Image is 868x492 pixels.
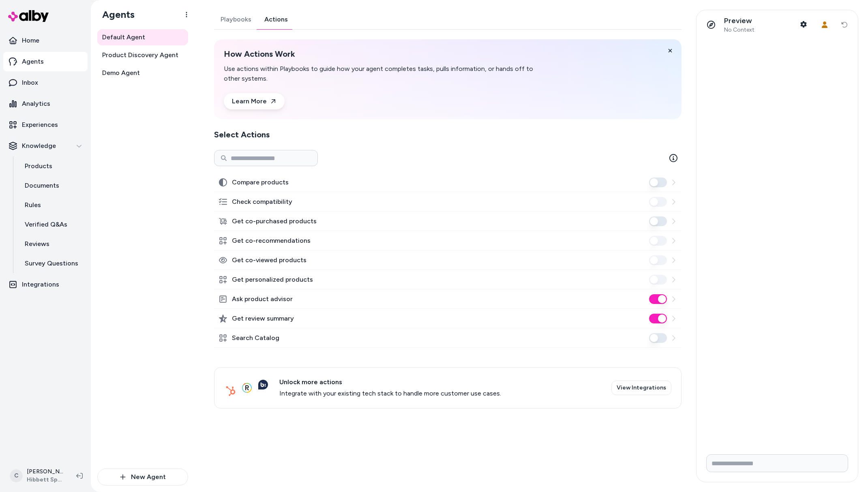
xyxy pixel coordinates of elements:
a: Experiences [3,115,88,135]
p: Verified Q&As [25,220,67,229]
a: Learn More [224,93,285,109]
input: Write your prompt here [706,454,848,472]
a: Product Discovery Agent [97,47,188,63]
label: Get review summary [232,314,294,323]
h1: Agents [96,9,135,21]
h2: How Actions Work [224,49,535,59]
button: Knowledge [3,136,88,156]
p: Preview [724,16,754,26]
p: Integrations [22,280,59,289]
p: Reviews [25,239,49,249]
a: Default Agent [97,29,188,45]
a: Products [17,156,88,176]
span: C [10,469,23,482]
span: Product Discovery Agent [102,50,178,60]
button: C[PERSON_NAME]Hibbett Sports [5,463,70,489]
img: alby Logo [8,10,49,22]
a: Actions [258,10,294,29]
a: Survey Questions [17,254,88,273]
p: [PERSON_NAME] [27,468,63,476]
a: Analytics [3,94,88,113]
a: Verified Q&As [17,215,88,234]
span: Unlock more actions [279,377,501,387]
a: Home [3,31,88,50]
a: Demo Agent [97,65,188,81]
a: Integrations [3,275,88,294]
a: Playbooks [214,10,258,29]
a: Documents [17,176,88,195]
p: Agents [22,57,44,66]
p: Products [25,161,52,171]
p: Survey Questions [25,259,78,268]
label: Search Catalog [232,333,279,343]
label: Get co-purchased products [232,216,317,226]
button: New Agent [97,468,188,486]
label: Get personalized products [232,275,313,285]
label: Get co-recommendations [232,236,311,246]
p: Rules [25,200,41,210]
span: No Context [724,26,754,34]
p: Experiences [22,120,58,130]
a: Rules [17,195,88,215]
span: Demo Agent [102,68,140,78]
p: Knowledge [22,141,56,151]
span: Hibbett Sports [27,476,63,484]
label: Ask product advisor [232,294,293,304]
span: Integrate with your existing tech stack to handle more customer use cases. [279,389,501,398]
a: Reviews [17,234,88,254]
a: Inbox [3,73,88,92]
label: Compare products [232,178,289,187]
label: Check compatibility [232,197,292,207]
a: Agents [3,52,88,71]
span: Default Agent [102,32,145,42]
p: Inbox [22,78,38,88]
p: Documents [25,181,59,190]
p: Analytics [22,99,50,109]
p: Home [22,36,39,45]
label: Get co-viewed products [232,255,306,265]
h2: Select Actions [214,129,682,140]
a: View Integrations [611,381,671,395]
p: Use actions within Playbooks to guide how your agent completes tasks, pulls information, or hands... [224,64,535,83]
